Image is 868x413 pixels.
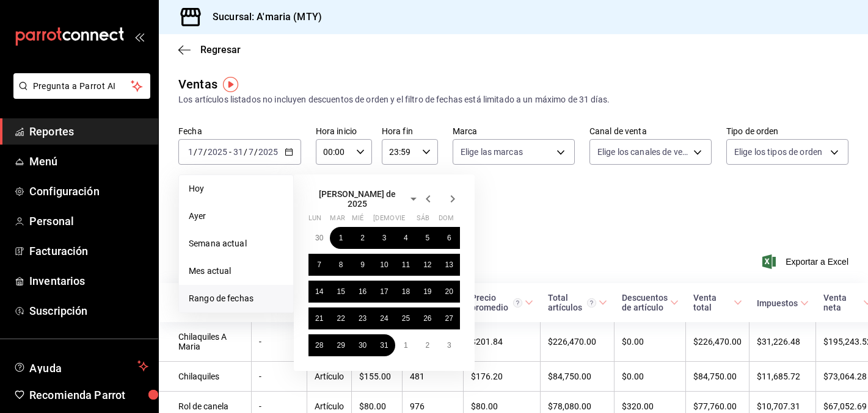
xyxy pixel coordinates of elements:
button: [PERSON_NAME] de 2025 [308,189,421,209]
abbr: 18 de julio de 2025 [402,287,410,296]
span: - [229,147,232,157]
h3: Sucursal: A'maria (MTY) [203,10,322,24]
button: 10 de julio de 2025 [373,254,395,276]
svg: Precio promedio = Total artículos / cantidad [513,298,522,307]
abbr: 12 de julio de 2025 [423,260,431,269]
span: Exportar a Excel [765,254,848,269]
abbr: 6 de julio de 2025 [447,234,451,242]
span: / [244,147,247,157]
td: $11,685.72 [749,362,816,392]
div: Impuestos [757,298,798,308]
td: $176.20 [464,362,541,392]
div: Ventas [178,75,217,93]
span: Inventarios [29,273,148,289]
abbr: 5 de julio de 2025 [425,234,429,242]
span: / [254,147,258,157]
td: Chilaquiles A Maria [159,322,252,362]
input: -- [248,147,254,157]
span: Ayer [189,210,283,223]
abbr: martes [330,214,345,227]
abbr: jueves [373,214,445,227]
input: ---- [258,147,279,157]
td: 481 [403,362,464,392]
abbr: miércoles [352,214,363,227]
abbr: sábado [417,214,429,227]
span: Configuración [29,183,148,199]
td: $155.00 [352,362,403,392]
td: - [252,322,307,362]
button: 1 de julio de 2025 [330,227,351,249]
button: Regresar [178,44,241,56]
abbr: 24 de julio de 2025 [380,314,388,323]
abbr: 22 de julio de 2025 [337,314,345,323]
button: 18 de julio de 2025 [395,281,417,303]
div: Venta neta [823,293,861,312]
abbr: viernes [395,214,405,227]
abbr: 7 de julio de 2025 [317,260,321,269]
button: 13 de julio de 2025 [439,254,460,276]
abbr: 26 de julio de 2025 [423,314,431,323]
input: ---- [207,147,228,157]
label: Tipo de orden [726,127,848,135]
abbr: 13 de julio de 2025 [445,260,453,269]
td: $84,750.00 [686,362,749,392]
abbr: 23 de julio de 2025 [359,314,367,323]
span: Regresar [200,44,241,56]
abbr: 30 de julio de 2025 [359,341,367,350]
button: 21 de julio de 2025 [308,307,330,329]
label: Marca [453,127,575,135]
button: 25 de julio de 2025 [395,307,417,329]
abbr: 31 de julio de 2025 [380,341,388,350]
span: Mes actual [189,265,283,278]
button: 5 de julio de 2025 [417,227,438,249]
label: Fecha [178,127,301,135]
td: $0.00 [615,322,686,362]
span: / [194,147,197,157]
span: Elige los canales de venta [597,146,689,158]
abbr: 9 de julio de 2025 [360,260,365,269]
button: 11 de julio de 2025 [395,254,417,276]
td: $0.00 [615,362,686,392]
span: Semana actual [189,237,283,250]
button: 28 de julio de 2025 [308,334,330,356]
button: 8 de julio de 2025 [330,254,351,276]
abbr: 15 de julio de 2025 [337,287,345,296]
abbr: 14 de julio de 2025 [315,287,323,296]
img: Tooltip marker [223,77,238,92]
a: Pregunta a Parrot AI [9,88,150,101]
td: Chilaquiles [159,362,252,392]
span: Venta total [693,293,742,312]
abbr: 4 de julio de 2025 [404,234,408,242]
svg: El total artículos considera cambios de precios en los artículos así como costos adicionales por ... [587,298,596,307]
button: 22 de julio de 2025 [330,307,351,329]
button: 12 de julio de 2025 [417,254,438,276]
abbr: 10 de julio de 2025 [380,260,388,269]
span: Impuestos [757,298,809,308]
span: Hoy [189,182,283,195]
button: 2 de agosto de 2025 [417,334,438,356]
div: Los artículos listados no incluyen descuentos de orden y el filtro de fechas está limitado a un m... [178,93,848,106]
button: 4 de julio de 2025 [395,227,417,249]
input: -- [188,147,194,157]
abbr: 2 de agosto de 2025 [425,341,429,350]
span: Personal [29,213,148,229]
span: Descuentos de artículo [622,293,679,312]
abbr: 3 de agosto de 2025 [447,341,451,350]
span: Reportes [29,123,148,140]
td: $226,470.00 [686,322,749,362]
span: Rango de fechas [189,292,283,305]
abbr: 29 de julio de 2025 [337,341,345,350]
button: 17 de julio de 2025 [373,281,395,303]
button: 29 de julio de 2025 [330,334,351,356]
span: Facturación [29,243,148,259]
button: 30 de julio de 2025 [352,334,373,356]
button: open_drawer_menu [134,32,144,41]
abbr: 3 de julio de 2025 [382,234,387,242]
span: Recomienda Parrot [29,387,148,403]
label: Hora inicio [316,127,372,135]
button: 26 de julio de 2025 [417,307,438,329]
abbr: 17 de julio de 2025 [380,287,388,296]
td: $31,226.48 [749,322,816,362]
button: 23 de julio de 2025 [352,307,373,329]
